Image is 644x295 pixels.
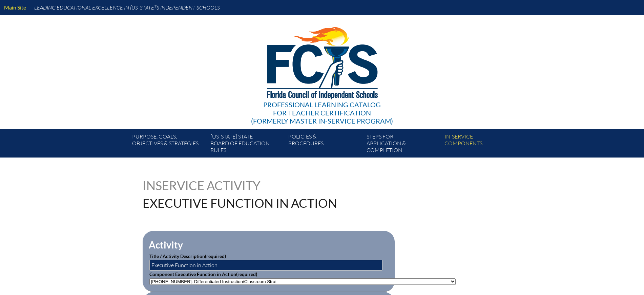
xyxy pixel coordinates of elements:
legend: Activity [148,239,184,251]
img: FCISlogo221.eps [252,15,392,108]
h1: Inservice Activity [143,179,279,191]
a: Professional Learning Catalog for Teacher Certification(formerly Master In-service Program) [248,14,396,126]
a: Main Site [1,3,29,12]
a: Steps forapplication & completion [364,132,442,158]
h1: Executive Function in Action [143,197,365,209]
span: (required) [236,271,257,277]
label: Component Executive Function in Action [149,271,257,277]
div: Professional Learning Catalog (formerly Master In-service Program) [251,100,393,125]
label: Title / Activity Description [149,253,226,259]
a: Policies &Procedures [286,132,363,158]
span: (required) [205,253,226,259]
a: In-servicecomponents [442,132,520,158]
a: [US_STATE] StateBoard of Education rules [208,132,286,158]
select: activity_component[data][] [149,278,456,285]
a: Purpose, goals,objectives & strategies [129,132,207,158]
span: for Teacher Certification [273,109,371,117]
